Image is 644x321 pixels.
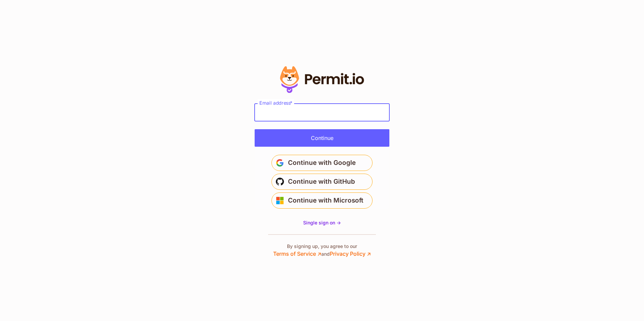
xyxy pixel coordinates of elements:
[255,129,389,147] button: Continue
[273,243,371,258] p: By signing up, you agree to our and
[330,250,371,257] a: Privacy Policy ↗
[303,220,341,225] span: Single sign on ->
[288,176,355,187] span: Continue with GitHub
[273,250,321,257] a: Terms of Service ↗
[288,157,356,168] span: Continue with Google
[271,192,373,209] button: Continue with Microsoft
[271,174,373,190] button: Continue with GitHub
[258,99,294,107] label: Email address
[303,219,341,226] a: Single sign on ->
[288,195,363,206] span: Continue with Microsoft
[271,155,373,171] button: Continue with Google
